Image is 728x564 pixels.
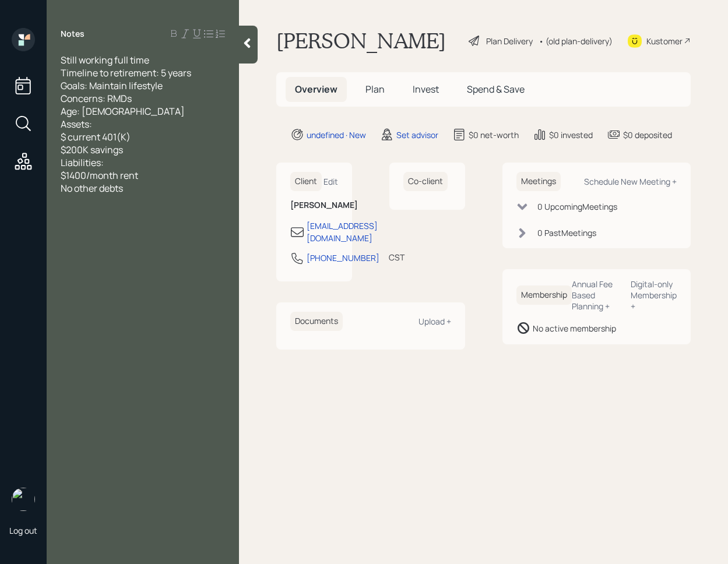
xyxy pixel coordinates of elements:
[61,169,138,182] span: $1400/month rent
[61,79,163,92] span: Goals: Maintain lifestyle
[61,118,92,131] span: Assets:
[469,129,519,141] div: $0 net-worth
[307,220,378,244] div: [EMAIL_ADDRESS][DOMAIN_NAME]
[537,227,596,239] div: 0 Past Meeting s
[396,129,438,141] div: Set advisor
[61,156,104,169] span: Liabilities:
[9,525,37,536] div: Log out
[646,35,683,47] div: Kustomer
[418,316,451,327] div: Upload +
[413,83,439,96] span: Invest
[290,200,338,210] h6: [PERSON_NAME]
[365,83,385,96] span: Plan
[276,28,446,54] h1: [PERSON_NAME]
[61,182,123,195] span: No other debts
[12,488,35,511] img: retirable_logo.png
[295,83,337,96] span: Overview
[623,129,672,141] div: $0 deposited
[467,83,525,96] span: Spend & Save
[516,172,561,191] h6: Meetings
[61,66,191,79] span: Timeline to retirement: 5 years
[537,200,617,213] div: 0 Upcoming Meeting s
[584,176,677,187] div: Schedule New Meeting +
[533,322,616,334] div: No active membership
[61,105,185,118] span: Age: [DEMOGRAPHIC_DATA]
[516,285,572,305] h6: Membership
[61,92,132,105] span: Concerns: RMDs
[290,312,343,331] h6: Documents
[539,35,613,47] div: • (old plan-delivery)
[61,143,123,156] span: $200K savings
[61,54,149,66] span: Still working full time
[323,176,338,187] div: Edit
[631,279,677,312] div: Digital-only Membership +
[307,129,366,141] div: undefined · New
[486,35,533,47] div: Plan Delivery
[61,28,85,40] label: Notes
[403,172,448,191] h6: Co-client
[549,129,593,141] div: $0 invested
[307,252,379,264] div: [PHONE_NUMBER]
[61,131,131,143] span: $ current 401(K)
[290,172,322,191] h6: Client
[572,279,622,312] div: Annual Fee Based Planning +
